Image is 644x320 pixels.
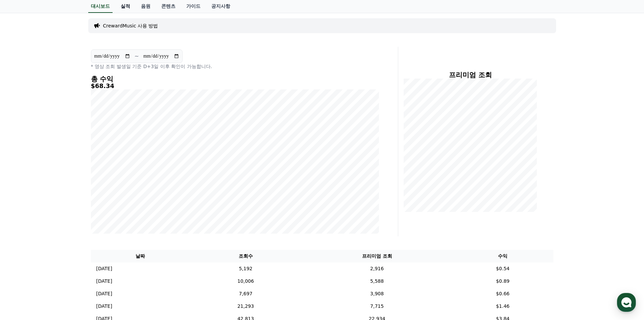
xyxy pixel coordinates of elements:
[452,262,553,275] td: $0.54
[96,290,112,297] p: [DATE]
[190,262,302,275] td: 5,192
[302,250,452,262] th: 프리미엄 조회
[190,300,302,313] td: 21,293
[21,225,25,230] span: 홈
[91,83,379,89] h5: $68.34
[302,262,452,275] td: 2,916
[91,250,190,262] th: 날짜
[404,71,537,79] h4: 프리미엄 조회
[91,75,379,83] h4: 총 수익
[190,250,302,262] th: 조회수
[452,275,553,287] td: $0.89
[302,287,452,300] td: 3,908
[96,303,112,310] p: [DATE]
[452,287,553,300] td: $0.66
[452,300,553,313] td: $1.46
[62,225,70,231] span: 대화
[190,287,302,300] td: 7,697
[45,215,87,232] a: 대화
[91,63,379,70] p: * 영상 조회 발생일 기준 D+3일 이후 확인이 가능합니다.
[87,215,130,232] a: 설정
[104,225,113,230] span: 설정
[103,22,158,29] a: CrewardMusic 사용 방법
[452,250,553,262] th: 수익
[96,265,112,272] p: [DATE]
[190,275,302,287] td: 10,006
[302,275,452,287] td: 5,588
[2,215,45,232] a: 홈
[135,52,139,60] p: ~
[96,278,112,285] p: [DATE]
[302,300,452,313] td: 7,715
